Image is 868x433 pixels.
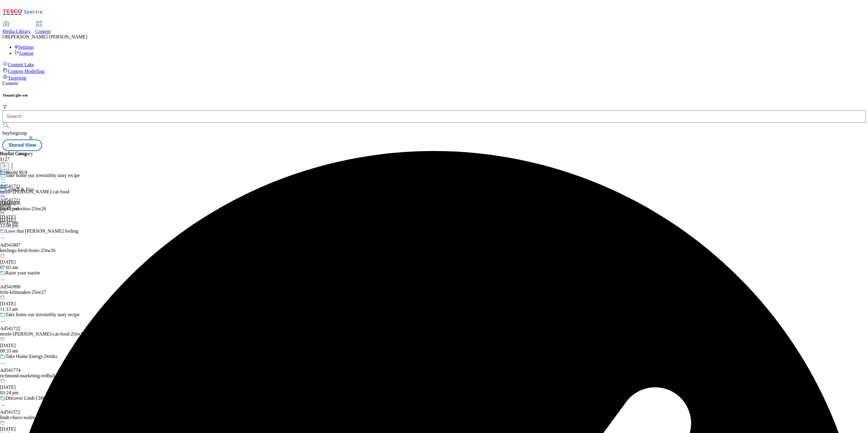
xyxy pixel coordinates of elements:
span: ghs-roi [16,93,28,97]
a: Media Library [2,21,31,34]
a: Content Modelling [2,67,866,74]
span: Media Library [2,29,31,34]
svg: Search Filters [2,104,7,109]
span: Content Lake [8,62,34,67]
a: Targeting [2,74,866,81]
div: Raise your toastie [5,270,40,276]
span: Content [35,29,51,34]
span: OB [2,34,9,39]
span: [PERSON_NAME] [PERSON_NAME] [9,34,87,39]
div: Content [2,81,866,86]
div: Discover Lindt CHOCO WAFER [5,395,70,401]
input: Search [2,110,866,123]
button: Stored View [2,139,42,151]
a: Content [35,21,51,34]
div: Nestlé ROI [5,170,27,175]
span: buylistgroup [2,130,27,136]
span: Targeting [8,75,26,80]
span: Content Modelling [8,69,44,74]
a: Settings [15,44,34,50]
a: Logout [15,51,33,56]
div: Take home our irresistibly tasty recipe [5,312,80,317]
a: Content Lake [2,61,866,67]
div: Take Home Energy Drinks [5,354,57,359]
div: Love that [PERSON_NAME] feeling [5,228,78,234]
h5: Tenant: [2,93,866,98]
